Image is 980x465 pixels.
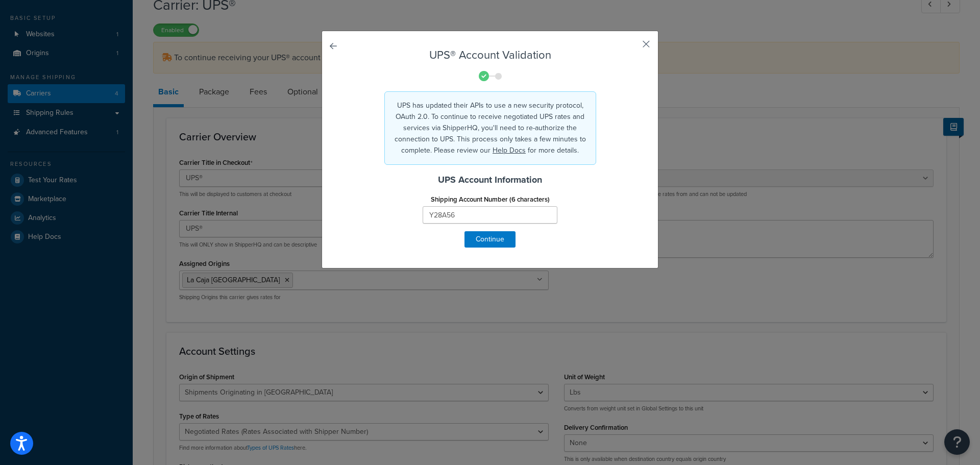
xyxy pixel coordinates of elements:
h4: UPS Account Information [348,173,632,187]
p: UPS has updated their APIs to use a new security protocol, OAuth 2.0. To continue to receive nego... [393,100,587,156]
label: Shipping Account Number (6 characters) [431,195,550,203]
h3: UPS® Account Validation [348,49,632,61]
a: Help Docs [493,145,526,156]
button: Continue [464,231,516,248]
